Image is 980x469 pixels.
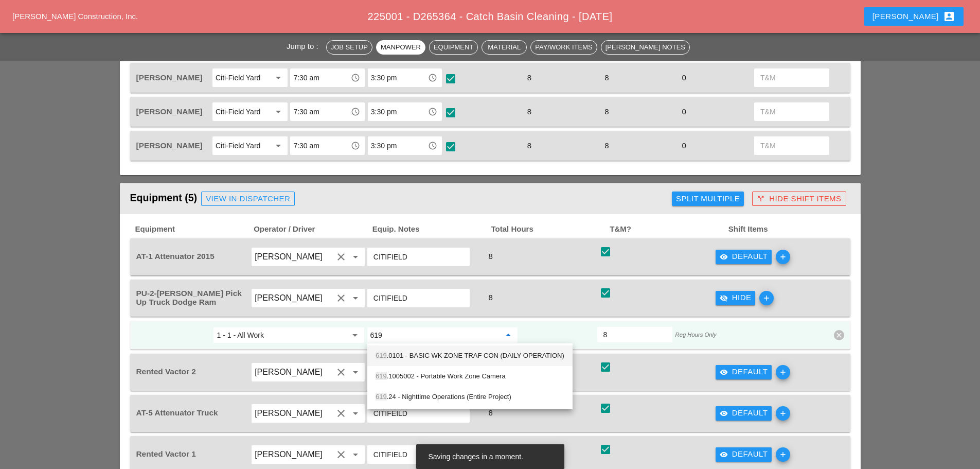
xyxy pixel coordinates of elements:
[678,107,690,116] span: 0
[373,405,464,422] input: Equip. Notes
[757,195,765,203] i: call_split
[255,364,333,380] input: Jose Ventura
[720,409,728,418] i: visibility
[351,73,360,82] i: access_time
[716,250,772,264] button: Default
[502,329,514,341] i: arrow_drop_down
[720,294,728,302] i: visibility_off
[776,406,790,421] i: add
[720,366,768,378] div: Default
[716,365,772,379] button: Default
[349,366,362,378] i: arrow_drop_down
[676,193,740,205] div: Split Multiple
[776,250,790,264] i: add
[720,292,752,304] div: Hide
[368,11,613,22] span: 225001 - D265364 - Catch Basin Cleaning - [DATE]
[523,73,536,82] span: 8
[490,223,609,235] span: Total Hours
[776,365,790,379] i: add
[326,40,372,55] button: Job Setup
[523,107,536,116] span: 8
[136,289,242,306] span: PU-2-[PERSON_NAME] Pick Up Truck Dodge Ram
[351,141,360,150] i: access_time
[12,12,138,21] a: [PERSON_NAME] Construction, Inc.
[371,223,490,235] span: Equip. Notes
[370,327,500,343] input: 621.04
[484,408,496,417] span: 8
[672,192,744,206] button: Split Multiple
[600,141,613,150] span: 8
[216,141,260,150] div: Citi-Field Yard
[136,367,196,376] span: Rented Vactor 2
[720,253,728,261] i: visibility
[429,453,523,461] span: Saving changes in a moment.
[253,223,371,235] span: Operator / Driver
[349,251,362,263] i: arrow_drop_down
[376,40,425,55] button: Manpower
[349,329,361,341] i: arrow_drop_down
[351,107,360,116] i: access_time
[678,73,690,82] span: 0
[272,140,284,152] i: arrow_drop_down
[535,42,592,53] div: Pay/Work Items
[349,448,362,461] i: arrow_drop_down
[484,293,496,302] span: 8
[373,290,464,306] input: Equip. Notes
[600,73,613,82] span: 8
[720,407,768,419] div: Default
[675,332,717,338] span: Reg Hours Only
[376,391,564,403] div: .24 - Nighttime Operations (Entire Project)
[272,72,284,84] i: arrow_drop_down
[760,70,823,86] input: T&M
[331,42,368,53] div: Job Setup
[486,42,522,53] div: Material
[335,292,347,304] i: clear
[434,42,473,53] div: Equipment
[272,106,284,118] i: arrow_drop_down
[335,366,347,378] i: clear
[376,372,387,380] span: 619
[373,249,464,265] input: Equip. Notes
[201,192,295,206] a: View in Dispatcher
[335,407,347,420] i: clear
[429,40,478,55] button: Equipment
[216,107,260,116] div: Citi-Field Yard
[752,192,846,206] button: Hide Shift Items
[716,447,772,462] button: Default
[605,42,685,53] div: [PERSON_NAME] Notes
[759,291,774,305] i: add
[349,407,362,420] i: arrow_drop_down
[834,330,844,340] i: clear
[130,188,668,209] div: Equipment (5)
[376,370,564,383] div: .1005002 - Portable Work Zone Camera
[287,42,323,50] span: Jump to :
[530,40,597,55] button: Pay/Work Items
[872,10,955,23] div: [PERSON_NAME]
[720,368,728,376] i: visibility
[757,193,841,205] div: Hide Shift Items
[335,448,347,461] i: clear
[943,10,955,23] i: account_box
[376,393,387,401] span: 619
[206,193,290,205] div: View in Dispatcher
[428,107,437,116] i: access_time
[482,40,527,55] button: Material
[716,291,756,305] button: Hide
[349,292,362,304] i: arrow_drop_down
[216,73,260,82] div: Citi-Field Yard
[609,223,727,235] span: T&M?
[603,326,666,343] input: Hours
[335,251,347,263] i: clear
[428,73,437,82] i: access_time
[720,448,768,460] div: Default
[136,73,203,82] span: [PERSON_NAME]
[217,327,346,343] input: 1
[255,446,333,463] input: Nick Mattheos
[136,107,203,116] span: [PERSON_NAME]
[484,252,496,260] span: 8
[760,137,823,154] input: T&M
[136,252,215,260] span: AT-1 Attenuator 2015
[134,223,253,235] span: Equipment
[136,141,203,150] span: [PERSON_NAME]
